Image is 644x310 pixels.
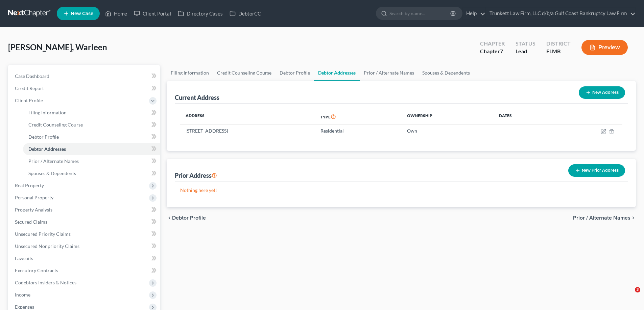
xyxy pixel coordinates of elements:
th: Ownership [402,109,494,124]
div: FLMB [546,48,571,55]
div: Prior Address [175,171,217,179]
span: Debtor Profile [28,134,59,140]
span: Filing Information [28,110,67,115]
a: Help [463,7,485,20]
button: Prior / Alternate Names chevron_right [573,215,636,221]
a: Debtor Profile [23,131,160,143]
span: New Case [71,11,93,16]
span: Unsecured Priority Claims [15,231,71,237]
a: Client Portal [130,7,174,20]
button: New Prior Address [568,164,625,177]
a: Executory Contracts [9,264,160,277]
a: Prior / Alternate Names [360,65,418,81]
div: Status [516,40,535,48]
a: Property Analysis [9,204,160,216]
span: Expenses [15,304,34,310]
td: [STREET_ADDRESS] [180,124,315,137]
button: chevron_left Debtor Profile [167,215,206,221]
a: Filing Information [23,107,160,119]
span: Credit Report [15,85,44,91]
span: Unsecured Nonpriority Claims [15,243,79,249]
div: District [546,40,571,48]
iframe: Intercom live chat [621,287,637,303]
a: Credit Counseling Course [213,65,276,81]
span: Case Dashboard [15,73,49,79]
a: Case Dashboard [9,70,160,82]
input: Search by name... [389,7,451,20]
a: Prior / Alternate Names [23,155,160,167]
span: Executory Contracts [15,267,58,273]
p: Nothing here yet! [180,187,622,194]
a: Debtor Addresses [314,65,360,81]
a: DebtorCC [226,7,264,20]
a: Home [102,7,130,20]
button: Preview [581,40,628,55]
div: Chapter [480,48,505,55]
span: Debtor Profile [172,215,206,221]
a: Filing Information [167,65,213,81]
th: Address [180,109,315,124]
a: Unsecured Priority Claims [9,228,160,240]
span: Income [15,292,30,298]
a: Debtor Profile [276,65,314,81]
span: Debtor Addresses [28,146,66,152]
a: Directory Cases [174,7,226,20]
td: Residential [315,124,402,137]
div: Chapter [480,40,505,48]
i: chevron_right [630,215,636,221]
span: Codebtors Insiders & Notices [15,280,76,285]
a: Credit Report [9,82,160,94]
span: Client Profile [15,97,43,103]
th: Dates [494,109,554,124]
span: Real Property [15,182,44,188]
a: Trunkett Law Firm, LLC d/b/a Gulf Coast Bankruptcy Law Firm [486,7,636,20]
span: Spouses & Dependents [28,170,76,176]
button: New Address [579,86,625,99]
a: Spouses & Dependents [23,167,160,179]
a: Credit Counseling Course [23,119,160,131]
span: Prior / Alternate Names [28,158,79,164]
span: Property Analysis [15,207,52,213]
a: Secured Claims [9,216,160,228]
a: Debtor Addresses [23,143,160,155]
i: chevron_left [167,215,172,221]
span: Secured Claims [15,219,47,225]
div: Lead [516,48,535,55]
th: Type [315,109,402,124]
a: Unsecured Nonpriority Claims [9,240,160,252]
span: 7 [500,48,503,54]
span: 3 [635,287,640,292]
span: Credit Counseling Course [28,122,83,128]
span: Prior / Alternate Names [573,215,630,221]
div: Current Address [175,93,219,102]
a: Spouses & Dependents [418,65,474,81]
span: Lawsuits [15,255,33,261]
span: Personal Property [15,195,53,200]
td: Own [402,124,494,137]
a: Lawsuits [9,252,160,264]
span: [PERSON_NAME], Warleen [8,42,107,52]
